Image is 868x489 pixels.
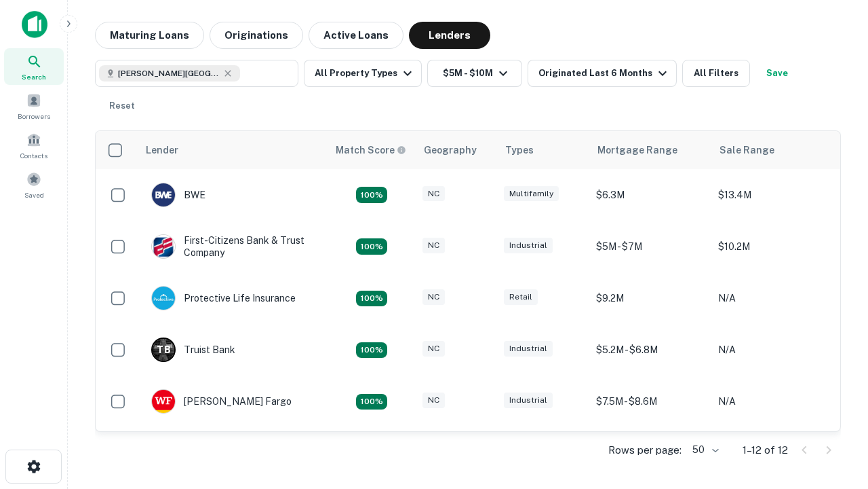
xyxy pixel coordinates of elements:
[422,186,445,202] div: NC
[422,238,445,253] div: NC
[711,221,833,272] td: $10.2M
[597,142,677,158] div: Mortgage Range
[687,440,721,460] div: 50
[416,131,497,169] th: Geography
[4,48,64,85] a: Search
[100,92,144,120] button: Reset
[356,342,387,359] div: Matching Properties: 3, hasApolloMatch: undefined
[336,143,403,158] h6: Match Score
[151,286,296,310] div: Protective Life Insurance
[422,393,445,408] div: NC
[719,142,774,158] div: Sale Range
[504,186,559,202] div: Multifamily
[18,111,50,122] span: Borrowers
[4,88,64,124] a: Borrowers
[497,131,589,169] th: Types
[711,376,833,427] td: N/A
[356,187,387,203] div: Matching Properties: 2, hasApolloMatch: undefined
[589,131,711,169] th: Mortgage Range
[138,131,328,169] th: Lender
[152,390,175,413] img: picture
[304,60,422,87] button: All Property Types
[20,150,47,161] span: Contacts
[589,169,711,221] td: $6.3M
[528,60,677,87] button: Originated Last 6 Months
[356,394,387,410] div: Matching Properties: 2, hasApolloMatch: undefined
[711,324,833,376] td: N/A
[589,427,711,479] td: $8.8M
[538,65,671,81] div: Originated Last 6 Months
[711,169,833,221] td: $13.4M
[152,235,175,258] img: picture
[151,338,235,362] div: Truist Bank
[409,22,490,49] button: Lenders
[356,291,387,307] div: Matching Properties: 2, hasApolloMatch: undefined
[309,22,403,49] button: Active Loans
[151,183,205,207] div: BWE
[504,341,553,357] div: Industrial
[118,67,220,79] span: [PERSON_NAME][GEOGRAPHIC_DATA], [GEOGRAPHIC_DATA]
[682,60,750,87] button: All Filters
[24,189,44,200] span: Saved
[504,238,553,253] div: Industrial
[152,183,175,206] img: picture
[4,166,64,203] a: Saved
[22,71,46,82] span: Search
[743,442,788,458] p: 1–12 of 12
[95,22,204,49] button: Maturing Loans
[22,11,47,38] img: capitalize-icon.png
[589,376,711,427] td: $7.5M - $8.6M
[504,393,553,408] div: Industrial
[328,131,416,169] th: Capitalize uses an advanced AI algorithm to match your search with the best lender. The match sco...
[424,142,477,158] div: Geography
[711,427,833,479] td: N/A
[589,272,711,324] td: $9.2M
[589,221,711,272] td: $5M - $7M
[152,287,175,310] img: picture
[422,341,445,357] div: NC
[711,131,833,169] th: Sale Range
[422,289,445,305] div: NC
[356,238,387,255] div: Matching Properties: 2, hasApolloMatch: undefined
[210,22,303,49] button: Originations
[157,343,170,357] p: T B
[151,234,314,259] div: First-citizens Bank & Trust Company
[427,60,522,87] button: $5M - $10M
[755,60,799,87] button: Save your search to get updates of matches that match your search criteria.
[800,380,868,446] iframe: Chat Widget
[505,142,534,158] div: Types
[146,142,178,158] div: Lender
[589,324,711,376] td: $5.2M - $6.8M
[4,127,64,164] a: Contacts
[151,389,292,414] div: [PERSON_NAME] Fargo
[336,143,406,158] div: Capitalize uses an advanced AI algorithm to match your search with the best lender. The match sco...
[711,272,833,324] td: N/A
[608,442,682,458] p: Rows per page:
[504,289,538,305] div: Retail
